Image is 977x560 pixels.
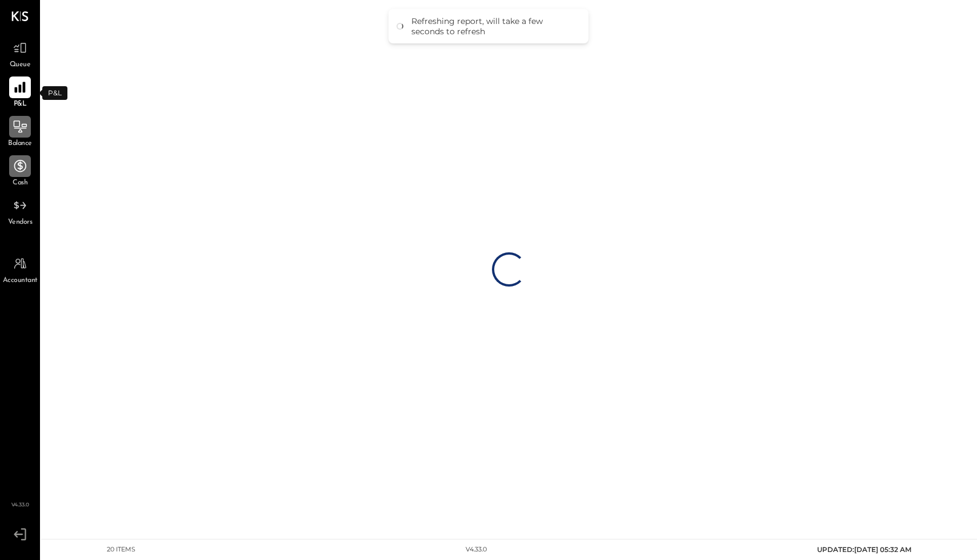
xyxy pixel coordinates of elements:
span: Queue [10,60,31,70]
div: v 4.33.0 [466,545,487,554]
span: UPDATED: [DATE] 05:32 AM [817,545,911,554]
div: 20 items [107,545,135,554]
span: Vendors [8,217,33,228]
span: Accountant [3,276,38,286]
a: Balance [1,116,39,149]
span: Cash [13,178,27,188]
div: Refreshing report, will take a few seconds to refresh [411,16,577,37]
a: Cash [1,155,39,188]
a: Queue [1,37,39,70]
a: Vendors [1,195,39,228]
span: Balance [8,139,32,149]
a: P&L [1,76,39,110]
span: P&L [14,99,27,110]
div: P&L [42,86,67,100]
a: Accountant [1,253,39,286]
